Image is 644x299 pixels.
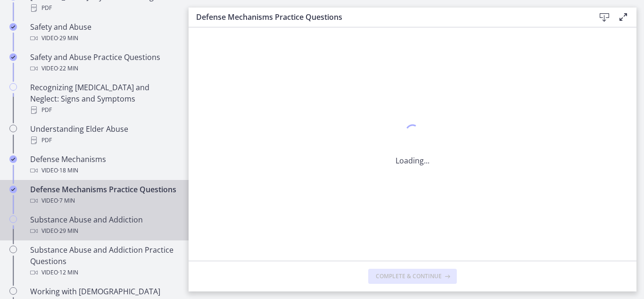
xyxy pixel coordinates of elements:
span: · 29 min [58,33,78,44]
div: Video [30,165,177,176]
span: · 18 min [58,165,78,176]
div: PDF [30,2,177,14]
div: Video [30,267,177,278]
div: Safety and Abuse Practice Questions [30,51,177,74]
div: Understanding Elder Abuse [30,123,177,146]
div: PDF [30,135,177,146]
div: Safety and Abuse [30,21,177,44]
div: Video [30,63,177,74]
div: Substance Abuse and Addiction Practice Questions [30,244,177,278]
span: · 22 min [58,63,78,74]
span: · 12 min [58,267,78,278]
i: Completed [9,23,17,31]
div: Video [30,225,177,237]
i: Completed [9,155,17,163]
div: Recognizing [MEDICAL_DATA] and Neglect: Signs and Symptoms [30,82,177,116]
button: Complete & continue [368,269,457,284]
i: Completed [9,186,17,193]
span: · 29 min [58,225,78,237]
div: 1 [396,122,429,144]
span: Complete & continue [376,273,442,280]
div: Video [30,33,177,44]
div: PDF [30,104,177,116]
h3: Defense Mechanisms Practice Questions [196,11,580,23]
div: Defense Mechanisms [30,154,177,176]
p: Loading... [396,155,429,166]
div: Substance Abuse and Addiction [30,214,177,237]
span: · 7 min [58,195,75,206]
i: Completed [9,53,17,61]
div: Defense Mechanisms Practice Questions [30,184,177,206]
div: Video [30,195,177,206]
